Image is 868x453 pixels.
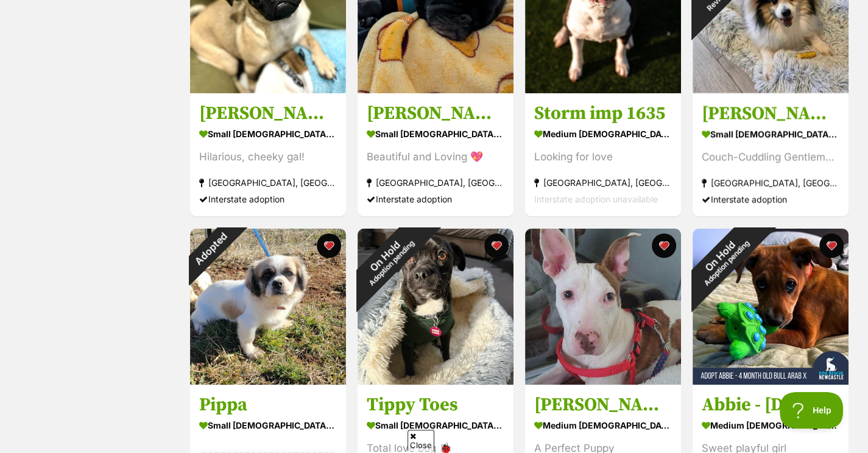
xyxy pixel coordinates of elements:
a: [PERSON_NAME] small [DEMOGRAPHIC_DATA] Dog Beautiful and Loving 💖 [GEOGRAPHIC_DATA], [GEOGRAPHIC_... [358,93,513,217]
div: Hilarious, cheeky gal! [199,149,337,166]
button: favourite [652,234,676,258]
div: small [DEMOGRAPHIC_DATA] Dog [367,126,504,143]
h3: Abbie - [DEMOGRAPHIC_DATA] Bull Arab X [702,393,839,416]
a: Storm imp 1635 medium [DEMOGRAPHIC_DATA] Dog Looking for love [GEOGRAPHIC_DATA], [GEOGRAPHIC_DATA... [525,93,681,217]
span: Adoption pending [702,238,751,287]
a: On HoldAdoption pending [358,375,513,387]
a: Adopted [190,375,346,387]
a: On Hold [190,84,346,96]
div: Couch-Cuddling Gentleman! [702,149,839,166]
a: [PERSON_NAME] small [DEMOGRAPHIC_DATA] Dog Hilarious, cheeky gal! [GEOGRAPHIC_DATA], [GEOGRAPHIC_... [190,93,346,217]
button: favourite [819,234,844,258]
h3: [PERSON_NAME] [534,393,672,416]
h3: [PERSON_NAME] [702,102,839,126]
button: favourite [317,234,341,258]
span: Close [408,430,434,451]
a: On HoldAdoption pending [693,375,849,387]
div: medium [DEMOGRAPHIC_DATA] Dog [534,126,672,143]
button: favourite [484,234,509,258]
div: Beautiful and Loving 💖 [367,149,504,166]
div: small [DEMOGRAPHIC_DATA] Dog [199,416,337,434]
h3: Pippa [199,393,337,416]
h3: [PERSON_NAME] [367,102,504,126]
div: small [DEMOGRAPHIC_DATA] Dog [199,126,337,143]
div: small [DEMOGRAPHIC_DATA] Dog [702,126,839,143]
div: Interstate adoption [702,191,839,208]
img: Minnie [525,229,681,385]
iframe: Help Scout Beacon - Open [780,392,844,429]
div: medium [DEMOGRAPHIC_DATA] Dog [534,416,672,434]
span: Adoption pending [368,238,417,287]
span: Interstate adoption unavailable [534,194,658,205]
div: Looking for love [534,149,672,166]
div: small [DEMOGRAPHIC_DATA] Dog [367,416,504,434]
div: Interstate adoption [367,191,504,208]
h3: Storm imp 1635 [534,102,672,126]
div: Adopted [174,213,247,285]
div: [GEOGRAPHIC_DATA], [GEOGRAPHIC_DATA] [702,175,839,191]
h3: Tippy Toes [367,393,504,416]
div: [GEOGRAPHIC_DATA], [GEOGRAPHIC_DATA] [534,175,672,191]
div: On Hold [669,205,776,312]
a: On HoldReviewing applications [693,84,849,96]
img: Abbie - 4 Month Old Bull Arab X [693,229,849,385]
h3: [PERSON_NAME] [199,102,337,126]
div: Interstate adoption [199,191,337,208]
div: medium [DEMOGRAPHIC_DATA] Dog [702,416,839,434]
div: On Hold [334,205,441,312]
a: [PERSON_NAME] small [DEMOGRAPHIC_DATA] Dog Couch-Cuddling Gentleman! [GEOGRAPHIC_DATA], [GEOGRAPH... [693,93,849,217]
img: Pippa [190,229,346,385]
div: [GEOGRAPHIC_DATA], [GEOGRAPHIC_DATA] [367,175,504,191]
img: Tippy Toes [358,229,513,385]
div: [GEOGRAPHIC_DATA], [GEOGRAPHIC_DATA] [199,175,337,191]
